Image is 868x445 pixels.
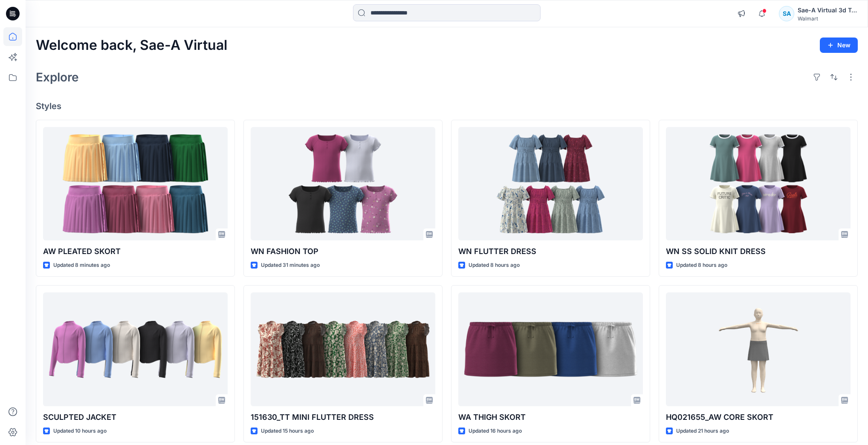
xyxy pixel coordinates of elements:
[469,427,522,436] p: Updated 16 hours ago
[36,101,858,111] h4: Styles
[458,411,643,423] p: WA THIGH SKORT
[251,292,435,406] a: 151630_TT MINI FLUTTER DRESS
[779,6,794,21] div: SA
[458,292,643,406] a: WA THIGH SKORT
[36,70,79,84] h2: Explore
[676,427,729,436] p: Updated 21 hours ago
[251,246,435,257] p: WN FASHION TOP
[43,127,228,240] a: AW PLEATED SKORT
[666,292,851,406] a: HQ021655_AW CORE SKORT
[43,246,228,257] p: AW PLEATED SKORT
[458,246,643,257] p: WN FLUTTER DRESS
[666,127,851,240] a: WN SS SOLID KNIT DRESS
[43,411,228,423] p: SCULPTED JACKET
[820,38,858,53] button: New
[798,5,857,15] div: Sae-A Virtual 3d Team
[261,427,314,436] p: Updated 15 hours ago
[251,127,435,240] a: WN FASHION TOP
[43,292,228,406] a: SCULPTED JACKET
[53,261,110,270] p: Updated 8 minutes ago
[458,127,643,240] a: WN FLUTTER DRESS
[261,261,320,270] p: Updated 31 minutes ago
[251,411,435,423] p: 151630_TT MINI FLUTTER DRESS
[36,38,227,53] h2: Welcome back, Sae-A Virtual
[798,15,857,22] div: Walmart
[666,246,851,257] p: WN SS SOLID KNIT DRESS
[53,427,107,436] p: Updated 10 hours ago
[469,261,520,270] p: Updated 8 hours ago
[666,411,851,423] p: HQ021655_AW CORE SKORT
[676,261,727,270] p: Updated 8 hours ago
